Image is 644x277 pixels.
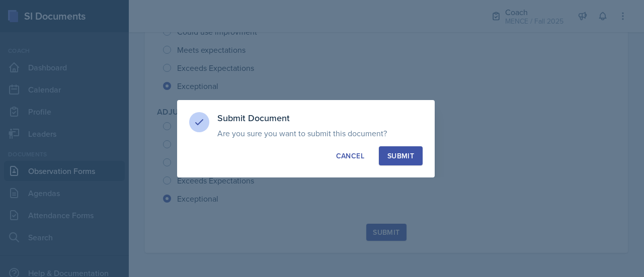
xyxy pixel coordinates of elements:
button: Cancel [328,146,373,165]
button: Submit [379,146,423,165]
h3: Submit Document [217,112,423,124]
div: Submit [387,151,414,161]
p: Are you sure you want to submit this document? [217,128,423,138]
div: Cancel [336,151,364,161]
